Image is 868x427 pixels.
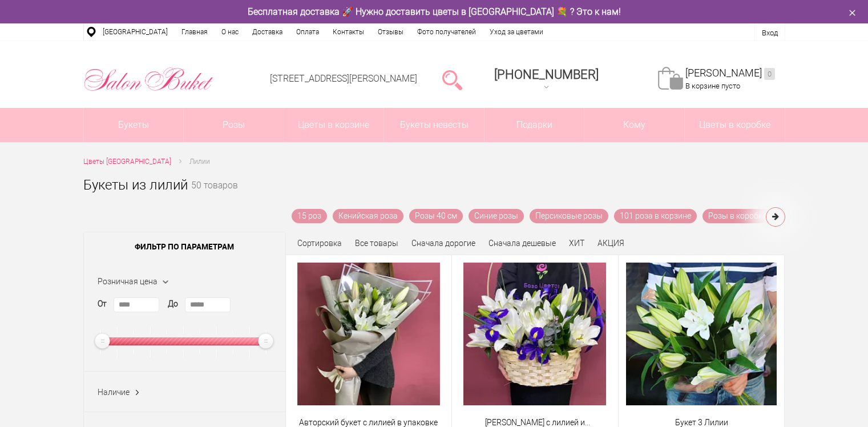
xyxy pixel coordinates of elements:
a: ХИТ [569,239,584,248]
small: 50 товаров [191,182,238,209]
ins: 0 [764,68,775,80]
a: Оплата [289,23,326,41]
a: Доставка [245,23,289,41]
span: Розничная цена [98,277,158,286]
a: Главная [175,23,215,41]
span: Цветы [GEOGRAPHIC_DATA] [83,158,171,166]
a: Сначала дешевые [488,239,556,248]
img: Цветы Нижний Новгород [83,65,214,94]
h1: Букеты из лилий [83,175,188,195]
span: Кому [584,108,684,142]
a: 101 роза в корзине [614,209,697,223]
a: Синие розы [469,209,524,223]
img: Авторский букет с лилией в упаковке [297,263,440,405]
a: Букеты невесты [384,108,484,142]
label: До [168,298,178,310]
a: Букеты [84,108,184,142]
a: [PERSON_NAME] [685,67,775,80]
a: Цветы в коробке [685,108,785,142]
div: Бесплатная доставка 🚀 Нужно доставить цветы в [GEOGRAPHIC_DATA] 💐 ? Это к нам! [75,6,794,18]
a: Фото получателей [410,23,483,41]
span: Сортировка [297,239,342,248]
a: Уход за цветами [483,23,550,41]
span: Лилии [189,158,210,166]
label: От [98,298,107,310]
a: [STREET_ADDRESS][PERSON_NAME] [270,73,417,84]
a: Вход [762,29,778,37]
span: Фильтр по параметрам [84,232,285,261]
a: Подарки [485,108,584,142]
a: Отзывы [371,23,410,41]
span: [PHONE_NUMBER] [494,67,599,82]
a: 15 роз [292,209,327,223]
a: Цветы в корзине [284,108,384,142]
a: Сначала дорогие [411,239,475,248]
a: [PHONE_NUMBER] [487,63,605,96]
a: Розы в коробке [703,209,772,223]
img: Букет 3 Лилии [626,263,777,405]
a: Персиковые розы [530,209,608,223]
a: Все товары [355,239,398,248]
a: АКЦИЯ [597,239,624,248]
a: О нас [215,23,245,41]
span: Наличие [98,388,130,397]
img: Корзина с лилией и ирисом [463,263,606,405]
span: В корзине пусто [685,82,740,90]
a: Цветы [GEOGRAPHIC_DATA] [83,156,171,168]
a: Кенийская роза [333,209,403,223]
a: Розы 40 см [409,209,463,223]
a: Розы [184,108,284,142]
a: [GEOGRAPHIC_DATA] [96,23,175,41]
a: Контакты [326,23,371,41]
